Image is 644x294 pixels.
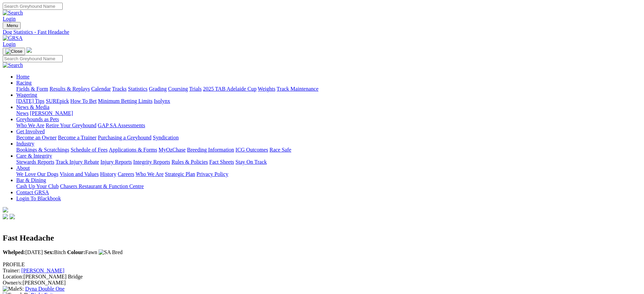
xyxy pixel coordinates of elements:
[165,171,195,177] a: Strategic Plan
[136,171,164,177] a: Who We Are
[3,249,43,255] span: [DATE]
[99,249,123,255] img: SA Bred
[16,171,58,177] a: We Love Our Dogs
[3,41,16,47] a: Login
[3,62,23,68] img: Search
[16,110,641,116] div: News & Media
[16,110,28,116] a: News
[46,122,97,128] a: Retire Your Greyhound
[3,268,20,273] span: Trainer:
[3,249,25,255] b: Whelped:
[60,171,99,177] a: Vision and Values
[98,122,145,128] a: GAP SA Assessments
[16,183,641,189] div: Bar & Dining
[16,98,641,104] div: Wagering
[269,147,291,153] a: Race Safe
[118,171,134,177] a: Careers
[67,249,97,255] span: Fawn
[98,98,152,104] a: Minimum Betting Limits
[153,135,179,140] a: Syndication
[3,10,23,16] img: Search
[3,3,63,10] input: Search
[3,274,23,279] span: Location:
[16,165,30,171] a: About
[21,268,64,273] a: [PERSON_NAME]
[3,214,8,219] img: facebook.svg
[3,286,19,292] img: Male
[112,86,127,92] a: Tracks
[70,147,107,153] a: Schedule of Fees
[16,116,59,122] a: Greyhounds as Pets
[203,86,256,92] a: 2025 TAB Adelaide Cup
[277,86,318,92] a: Track Maintenance
[3,22,21,29] button: Toggle navigation
[154,98,170,104] a: Isolynx
[16,104,49,110] a: News & Media
[26,47,32,53] img: logo-grsa-white.png
[7,23,18,28] span: Menu
[3,35,23,41] img: GRSA
[3,274,641,280] div: [PERSON_NAME] Bridge
[3,16,16,22] a: Login
[235,147,268,153] a: ICG Outcomes
[16,183,59,189] a: Cash Up Your Club
[60,183,144,189] a: Chasers Restaurant & Function Centre
[16,129,45,134] a: Get Involved
[3,207,8,212] img: logo-grsa-white.png
[3,280,641,286] div: [PERSON_NAME]
[9,214,15,219] img: twitter.svg
[56,159,99,165] a: Track Injury Rebate
[98,135,151,140] a: Purchasing a Greyhound
[189,86,202,92] a: Trials
[25,286,64,292] a: Dyna Double One
[46,98,69,104] a: SUREpick
[258,86,275,92] a: Weights
[16,189,49,195] a: Contact GRSA
[16,80,32,86] a: Racing
[91,86,111,92] a: Calendar
[3,29,641,35] a: Dog Statistics - Fast Headache
[44,249,66,255] span: Bitch
[16,122,641,129] div: Greyhounds as Pets
[3,262,641,268] div: PROFILE
[16,196,61,201] a: Login To Blackbook
[100,159,132,165] a: Injury Reports
[16,135,57,140] a: Become an Owner
[16,171,641,177] div: About
[128,86,148,92] a: Statistics
[16,92,37,98] a: Wagering
[5,49,22,54] img: Close
[16,135,641,141] div: Get Involved
[3,48,25,55] button: Toggle navigation
[16,86,48,92] a: Fields & Form
[209,159,234,165] a: Fact Sheets
[159,147,186,153] a: MyOzChase
[100,171,116,177] a: History
[3,55,63,62] input: Search
[67,249,85,255] b: Colour:
[16,159,54,165] a: Stewards Reports
[49,86,90,92] a: Results & Replays
[168,86,188,92] a: Coursing
[16,141,34,146] a: Industry
[16,86,641,92] div: Racing
[149,86,167,92] a: Grading
[16,147,641,153] div: Industry
[16,98,44,104] a: [DATE] Tips
[3,233,641,243] h2: Fast Headache
[171,159,208,165] a: Rules & Policies
[70,98,97,104] a: How To Bet
[16,177,46,183] a: Bar & Dining
[58,135,97,140] a: Become a Trainer
[187,147,234,153] a: Breeding Information
[16,147,69,153] a: Bookings & Scratchings
[16,122,44,128] a: Who We Are
[235,159,267,165] a: Stay On Track
[44,249,54,255] b: Sex:
[30,110,73,116] a: [PERSON_NAME]
[133,159,170,165] a: Integrity Reports
[3,280,23,286] span: Owner/s:
[3,286,24,292] span: S:
[109,147,157,153] a: Applications & Forms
